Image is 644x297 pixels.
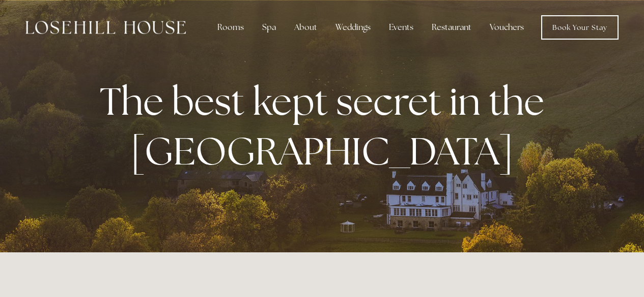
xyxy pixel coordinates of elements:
[254,17,284,38] div: Spa
[100,76,552,176] strong: The best kept secret in the [GEOGRAPHIC_DATA]
[286,17,325,38] div: About
[424,17,480,38] div: Restaurant
[381,17,422,38] div: Events
[327,17,379,38] div: Weddings
[482,17,532,38] a: Vouchers
[25,21,186,34] img: Losehill House
[541,15,619,40] a: Book Your Stay
[209,17,252,38] div: Rooms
